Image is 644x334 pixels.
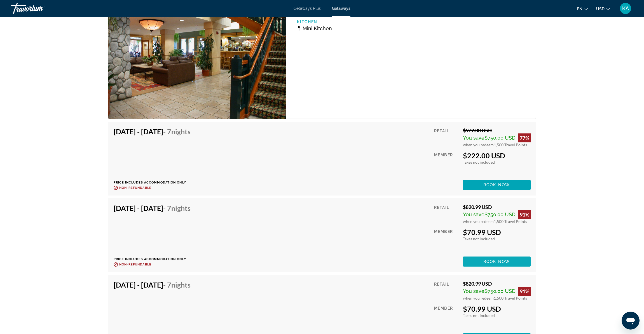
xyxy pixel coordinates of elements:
div: $820.99 USD [463,204,531,210]
span: when you redeem [463,296,494,300]
span: when you redeem [463,219,494,224]
span: 1,500 Travel Points [494,219,527,224]
span: when you redeem [463,142,494,147]
button: Change currency [596,5,610,13]
div: $70.99 USD [463,305,531,313]
p: Kitchen [297,20,411,24]
div: 77% [518,133,531,142]
span: Non-refundable [119,263,151,266]
h4: [DATE] - [DATE] [114,204,191,212]
button: Book now [463,257,531,267]
iframe: Button to launch messaging window [622,312,640,330]
span: Taxes not included [463,160,495,164]
span: You save [463,135,484,141]
div: Retail [434,281,458,300]
span: - 7 [163,204,191,212]
span: $750.00 USD [484,135,516,141]
span: Book now [483,183,510,187]
a: Getaways [332,6,350,11]
span: You save [463,288,484,294]
div: $222.00 USD [463,151,531,160]
span: 1,500 Travel Points [494,142,527,147]
button: User Menu [618,3,633,14]
p: Price includes accommodation only [114,181,195,184]
span: Mini Kitchen [303,25,332,31]
span: 1,500 Travel Points [494,296,527,300]
span: Nights [171,281,191,289]
div: $972.00 USD [463,127,531,133]
div: Retail [434,127,458,147]
a: Travorium [11,1,67,16]
a: Getaways Plus [294,6,321,11]
div: $820.99 USD [463,281,531,287]
h4: [DATE] - [DATE] [114,127,191,136]
div: Member [434,228,458,252]
span: You save [463,211,484,217]
button: Change language [577,5,588,13]
span: Nights [171,204,191,212]
span: - 7 [163,281,191,289]
div: Member [434,305,458,329]
span: Book now [483,259,510,264]
button: Book now [463,180,531,190]
div: Member [434,151,458,176]
span: - 7 [163,127,191,136]
div: 91% [518,287,531,296]
span: Taxes not included [463,313,495,318]
span: USD [596,7,605,11]
h4: [DATE] - [DATE] [114,281,191,289]
span: $750.00 USD [484,288,516,294]
span: Taxes not included [463,236,495,241]
span: KA [622,6,629,11]
span: $750.00 USD [484,211,516,217]
span: Nights [171,127,191,136]
div: $70.99 USD [463,228,531,236]
div: 91% [518,210,531,219]
p: Price includes accommodation only [114,257,195,261]
span: en [577,7,582,11]
div: Retail [434,204,458,224]
span: Non-refundable [119,186,151,190]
